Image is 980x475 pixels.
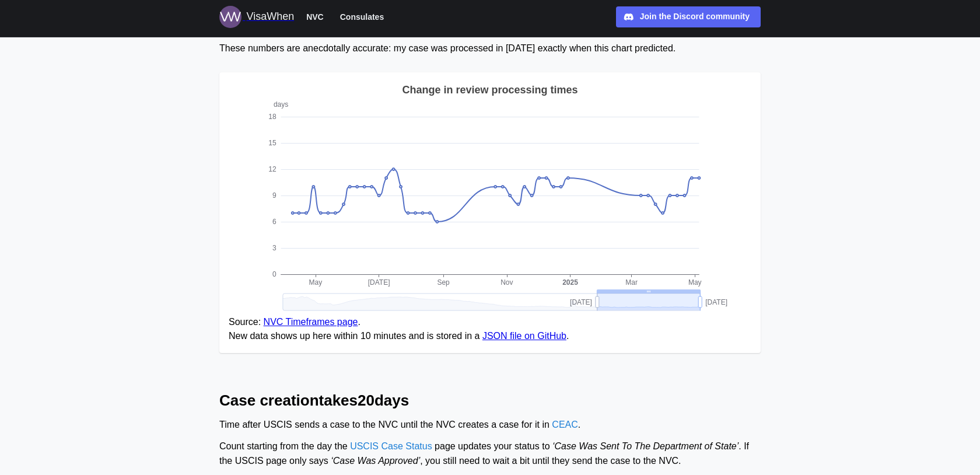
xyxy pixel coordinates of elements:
[625,278,638,287] text: Mar
[688,278,702,287] text: May
[705,298,727,306] text: [DATE]
[219,418,761,432] div: Time after USCIS sends a case to the NVC until the NVC creates a case for it in .
[437,278,450,287] text: Sep
[309,278,323,287] text: May
[219,6,242,28] img: Logo for VisaWhen
[272,270,276,278] text: 0
[272,218,276,226] text: 6
[219,6,294,28] a: Logo for VisaWhen VisaWhen
[219,439,761,469] div: Count starting from the day the page updates your status to . If the USCIS page only says , you s...
[229,315,751,344] figcaption: Source: . New data shows up here within 10 minutes and is stored in a .
[640,11,750,23] div: Join the Discord community
[219,390,761,411] h2: Case creation takes 20 days
[402,84,577,96] text: Change in review processing times
[331,456,420,466] span: ‘Case Was Approved’
[306,10,324,24] span: NVC
[335,9,389,25] button: Consulates
[570,298,592,306] text: [DATE]
[340,10,384,24] span: Consulates
[274,100,288,109] text: days
[301,9,329,25] button: NVC
[562,278,578,287] text: 2025
[219,41,761,56] div: These numbers are anecdotally accurate: my case was processed in [DATE] exactly when this chart p...
[268,113,276,121] text: 18
[616,6,761,27] a: Join the Discord community
[264,317,358,327] a: NVC Timeframes page
[268,165,276,173] text: 12
[246,9,294,25] div: VisaWhen
[552,420,577,429] a: CEAC
[368,278,390,287] text: [DATE]
[268,139,276,147] text: 15
[350,441,432,451] a: USCIS Case Status
[501,278,513,287] text: Nov
[272,191,276,200] text: 9
[272,244,276,252] text: 3
[482,331,566,341] a: JSON file on GitHub
[552,441,738,451] span: ‘Case Was Sent To The Department of State’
